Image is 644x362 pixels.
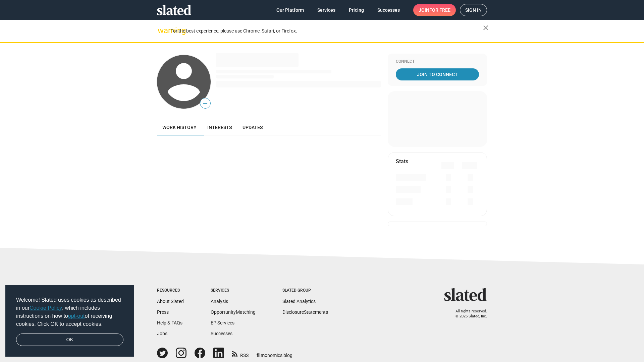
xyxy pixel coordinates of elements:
[282,309,328,315] a: DisclosureStatements
[317,4,335,16] span: Services
[200,99,210,108] span: —
[157,331,167,336] a: Jobs
[396,59,479,64] div: Connect
[482,24,490,32] mat-icon: close
[271,4,309,16] a: Our Platform
[170,26,483,36] div: For the best experience, please use Chrome, Safari, or Firefox.
[349,4,364,16] span: Pricing
[343,4,369,16] a: Pricing
[372,4,405,16] a: Successes
[157,309,169,315] a: Press
[30,305,62,311] a: Cookie Policy
[162,125,197,130] span: Work history
[211,320,234,325] a: EP Services
[243,125,263,130] span: Updates
[448,309,487,319] p: All rights reserved. © 2025 Slated, Inc.
[282,288,328,293] div: Slated Group
[396,68,479,80] a: Join To Connect
[312,4,341,16] a: Services
[5,285,134,357] div: cookieconsent
[257,347,292,359] a: filmonomics blog
[207,125,232,130] span: Interests
[16,296,123,328] span: Welcome! Slated uses cookies as described in our , which includes instructions on how to of recei...
[396,158,408,165] mat-card-title: Stats
[157,320,182,325] a: Help & FAQs
[232,348,249,359] a: RSS
[257,353,265,358] span: film
[16,334,123,346] a: dismiss cookie message
[276,4,304,16] span: Our Platform
[460,4,487,16] a: Sign in
[413,4,456,16] a: Joinfor free
[211,299,228,304] a: Analysis
[282,299,316,304] a: Slated Analytics
[465,4,482,16] span: Sign in
[397,68,478,80] span: Join To Connect
[211,288,256,293] div: Services
[202,119,237,135] a: Interests
[237,119,268,135] a: Updates
[211,331,232,336] a: Successes
[68,313,85,319] a: opt-out
[211,309,256,315] a: OpportunityMatching
[157,288,184,293] div: Resources
[157,119,202,135] a: Work history
[157,299,184,304] a: About Slated
[429,4,450,16] span: for free
[377,4,400,16] span: Successes
[419,4,450,16] span: Join
[158,26,166,35] mat-icon: warning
